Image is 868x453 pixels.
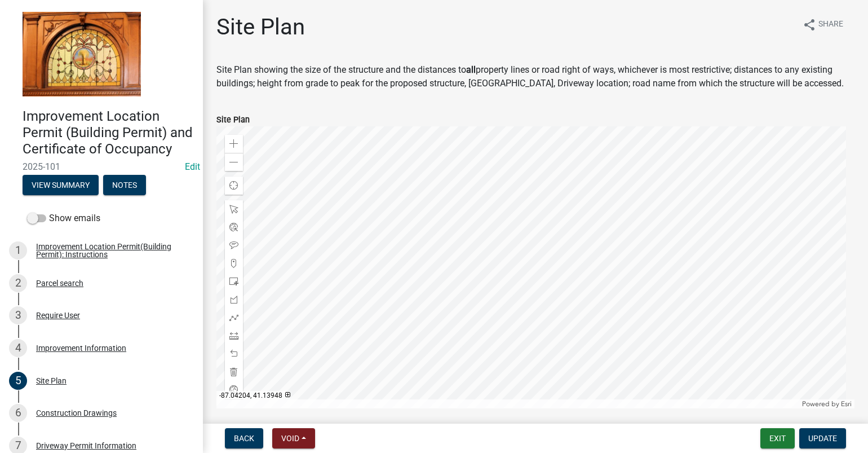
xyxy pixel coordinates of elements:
[272,428,315,448] button: Void
[803,18,816,32] i: share
[225,153,243,171] div: Zoom out
[36,409,117,417] div: Construction Drawings
[466,64,476,75] strong: all
[808,434,837,443] span: Update
[185,161,200,172] wm-modal-confirm: Edit Application Number
[216,63,854,90] p: Site Plan showing the size of the structure and the distances to property lines or road right of ...
[9,241,27,260] div: 1
[23,12,141,96] img: Jasper County, Indiana
[9,404,27,422] div: 6
[9,339,27,357] div: 4
[841,400,852,408] a: Esri
[818,18,843,32] span: Share
[799,399,854,408] div: Powered by
[36,442,136,450] div: Driveway Permit Information
[794,14,852,36] button: shareShare
[103,182,146,191] wm-modal-confirm: Notes
[225,177,243,195] div: Find my location
[23,108,194,157] h4: Improvement Location Permit (Building Permit) and Certificate of Occupancy
[185,161,200,172] a: Edit
[9,372,27,390] div: 5
[234,434,254,443] span: Back
[36,377,67,385] div: Site Plan
[760,428,795,448] button: Exit
[23,175,99,195] button: View Summary
[36,344,126,352] div: Improvement Information
[23,182,99,191] wm-modal-confirm: Summary
[281,434,299,443] span: Void
[36,243,185,258] div: Improvement Location Permit(Building Permit): Instructions
[216,116,250,124] label: Site Plan
[36,279,83,287] div: Parcel search
[799,428,846,448] button: Update
[225,428,263,448] button: Back
[103,175,146,195] button: Notes
[9,306,27,324] div: 3
[9,274,27,292] div: 2
[225,135,243,153] div: Zoom in
[36,311,80,319] div: Require User
[23,161,180,172] span: 2025-101
[216,14,305,41] h1: Site Plan
[27,212,100,225] label: Show emails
